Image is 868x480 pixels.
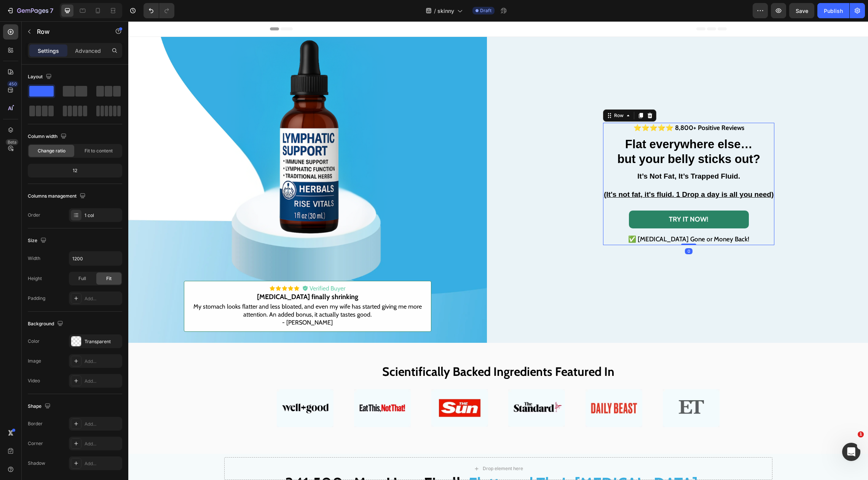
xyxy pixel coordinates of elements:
[789,3,814,18] button: Save
[28,440,43,447] div: Corner
[501,189,621,207] a: TRY IT NOW!
[557,227,564,233] div: 0
[28,236,48,246] div: Size
[85,460,120,467] div: Add...
[3,3,57,18] button: 7
[475,149,645,162] p: ⁠⁠⁠⁠⁠⁠⁠
[144,3,174,18] div: Undo/Redo
[434,7,436,15] span: /
[85,440,120,447] div: Add...
[38,147,65,154] span: Change ratio
[128,21,868,480] iframe: Design area
[858,431,864,437] span: 1
[28,358,41,364] div: Image
[28,401,52,412] div: Shape
[354,444,395,450] div: Drop element here
[129,271,230,280] strong: [MEDICAL_DATA] finally shrinking
[505,103,616,110] strong: ⭐⭐⭐⭐⭐ 8,800+ Positive Reviews
[541,194,580,202] strong: TRY IT NOW!
[7,81,18,87] div: 450
[28,338,40,345] div: Color
[842,443,860,461] iframe: Intercom live chat
[106,275,112,282] span: Fit
[141,264,217,271] img: gempages_570445347340420248-5f7be955-8838-4a6b-ae49-6026345fd2ec.svg
[29,165,121,176] div: 12
[69,252,122,265] input: Auto
[484,91,497,98] div: Row
[480,7,491,14] span: Draft
[824,7,843,15] div: Publish
[509,151,612,159] strong: It’s Not Fat, It’s Trapped Fluid.
[817,3,849,18] button: Publish
[475,116,646,146] h2: Rich Text Editor. Editing area: main
[75,47,101,55] p: Advanced
[475,148,646,162] h2: Rich Text Editor. Editing area: main
[254,343,486,358] strong: Scientifically Backed Ingredients Featured In
[28,377,40,384] div: Video
[28,420,43,427] div: Border
[28,191,87,201] div: Columns management
[796,8,808,14] span: Save
[28,275,42,282] div: Height
[28,212,40,219] div: Order
[475,117,645,146] p: ⁠⁠⁠⁠⁠⁠⁠
[28,72,53,82] div: Layout
[28,319,65,329] div: Background
[437,7,454,15] span: skinny
[28,131,68,142] div: Column width
[154,298,204,305] span: - [PERSON_NAME]
[28,295,45,302] div: Padding
[85,212,120,219] div: 1 col
[457,368,514,406] img: gempages_570445347340420248-3ca8acc2-019c-407c-845a-0d17a03f4558.jpg
[85,358,120,365] div: Add...
[6,139,18,145] div: Beta
[78,275,86,282] span: Full
[85,421,120,428] div: Add...
[28,460,45,467] div: Shadow
[38,47,59,55] p: Settings
[85,295,120,302] div: Add...
[489,131,632,144] strong: but your belly sticks out?
[148,368,205,406] img: gempages_570445347340420248-c6931195-e925-4f52-afdd-6092992bfe2a.jpg
[475,212,645,223] p: ✅ [MEDICAL_DATA] Gone or Money Back!
[535,368,591,406] img: gempages_570445347340420248-aec020d8-1ce0-47a9-9ed7-10cc69ca947a.jpg
[303,368,360,406] img: gempages_570445347340420248-55708c66-d009-4245-8d92-18f3e96fe178.jpg
[497,116,624,130] strong: Flat everywhere else…
[380,368,437,406] img: gempages_570445347340420248-f8fb5e42-d44a-4562-8c95-cfa857b70845.jpg
[85,338,120,345] div: Transparent
[65,282,294,297] span: My stomach looks flatter and less bloated, and even my wife has started giving me more attention....
[37,27,102,36] p: Row
[50,6,53,15] p: 7
[28,255,40,262] div: Width
[226,368,282,406] img: gempages_570445347340420248-8864dabd-ab73-4015-af2a-809d96a6b1e3.jpg
[85,378,120,385] div: Add...
[85,147,113,154] span: Fit to content
[475,169,645,177] u: (It's not fat, it's fluid. 1 Drop a day is all you need)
